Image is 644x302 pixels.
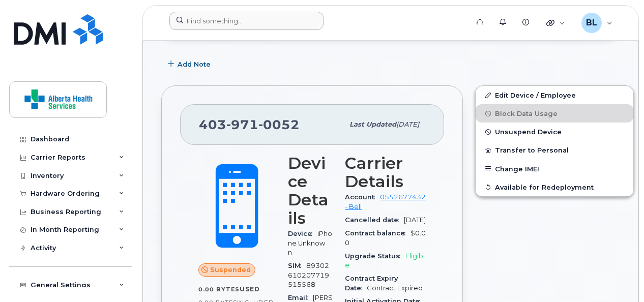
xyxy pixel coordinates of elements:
[240,285,260,293] span: used
[288,230,317,237] span: Device
[345,252,405,260] span: Upgrade Status
[210,265,251,275] span: Suspended
[288,154,333,227] h3: Device Details
[345,193,380,201] span: Account
[495,183,594,191] span: Available for Redeployment
[199,117,300,132] span: 403
[476,123,633,141] button: Unsuspend Device
[574,13,620,33] div: Brandie Leclair
[345,229,426,246] span: $0.00
[288,262,306,269] span: SIM
[345,275,398,291] span: Contract Expiry Date
[586,17,597,29] span: BL
[161,55,219,73] button: Add Note
[345,216,404,224] span: Cancelled date
[288,262,329,288] span: 89302610207719515568
[178,59,211,69] span: Add Note
[476,160,633,178] button: Change IMEI
[539,13,572,33] div: Quicklinks
[198,286,240,293] span: 0.00 Bytes
[396,120,419,128] span: [DATE]
[345,193,426,210] a: 0552677432 - Bell
[288,230,332,256] span: iPhone Unknown
[404,216,426,224] span: [DATE]
[367,284,423,292] span: Contract Expired
[169,12,324,30] input: Find something...
[345,229,411,237] span: Contract balance
[476,178,633,196] button: Available for Redeployment
[476,141,633,159] button: Transfer to Personal
[226,117,258,132] span: 971
[349,120,396,128] span: Last updated
[345,154,426,191] h3: Carrier Details
[476,104,633,123] button: Block Data Usage
[495,128,562,136] span: Unsuspend Device
[476,86,633,104] a: Edit Device / Employee
[258,117,300,132] span: 0052
[288,294,313,301] span: Email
